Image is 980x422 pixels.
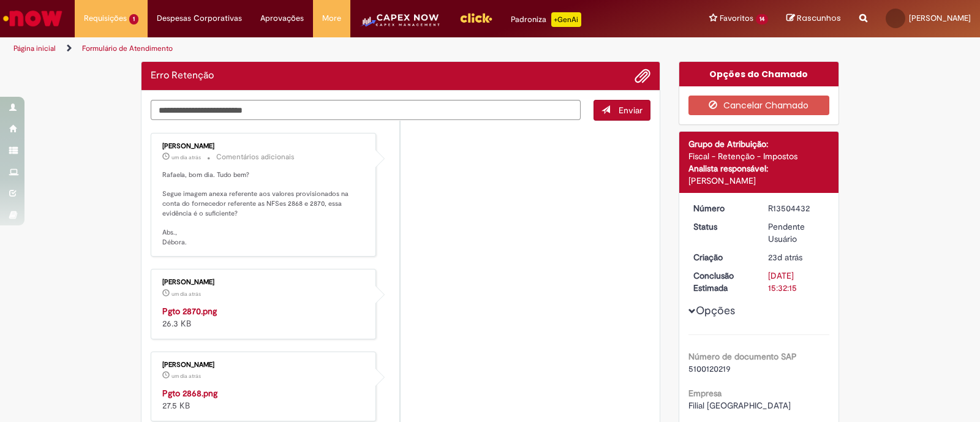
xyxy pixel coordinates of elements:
span: um dia atrás [171,154,201,161]
a: Formulário de Atendimento [82,43,173,53]
div: [PERSON_NAME] [688,175,830,187]
a: Página inicial [13,43,56,53]
span: Despesas Corporativas [157,12,242,24]
p: Rafaela, bom dia. Tudo bem? Segue imagem anexa referente aos valores provisionados na conta do fo... [162,170,366,247]
dt: Número [684,202,759,214]
div: Padroniza [511,12,581,27]
small: Comentários adicionais [216,152,295,162]
div: 26.3 KB [162,305,366,330]
div: R13504432 [768,202,825,214]
div: 27.5 KB [162,387,366,412]
button: Cancelar Chamado [688,96,830,115]
img: click_logo_yellow_360x200.png [459,9,492,27]
span: Filial [GEOGRAPHIC_DATA] [688,400,791,411]
a: Pgto 2870.png [162,306,217,317]
span: Requisições [84,12,127,24]
span: Enviar [619,105,643,116]
dt: Conclusão Estimada [684,269,759,294]
div: [PERSON_NAME] [162,279,366,286]
span: Aprovações [260,12,304,24]
time: 30/09/2025 09:46:41 [171,154,201,161]
img: ServiceNow [1,6,64,31]
time: 09/09/2025 09:15:08 [768,252,802,263]
div: 09/09/2025 09:15:08 [768,251,825,263]
div: Opções do Chamado [679,62,839,86]
dt: Criação [684,251,759,263]
dt: Status [684,220,759,233]
span: 23d atrás [768,252,802,263]
ul: Trilhas de página [9,37,644,60]
a: Pgto 2868.png [162,388,217,399]
span: um dia atrás [171,372,201,380]
span: [PERSON_NAME] [909,13,971,23]
img: CapexLogo5.png [360,12,441,37]
a: Rascunhos [786,13,841,24]
div: Analista responsável: [688,162,830,175]
div: Pendente Usuário [768,220,825,245]
h2: Erro Retenção Histórico de tíquete [151,70,214,81]
textarea: Digite sua mensagem aqui... [151,100,581,121]
span: Favoritos [720,12,753,24]
b: Número de documento SAP [688,351,797,362]
button: Enviar [594,100,650,121]
div: Fiscal - Retenção - Impostos [688,150,830,162]
div: Grupo de Atribuição: [688,138,830,150]
span: 1 [129,14,138,24]
span: 5100120219 [688,363,731,374]
time: 30/09/2025 09:46:18 [171,290,201,298]
span: um dia atrás [171,290,201,298]
div: [PERSON_NAME] [162,143,366,150]
span: More [322,12,341,24]
p: +GenAi [551,12,581,27]
b: Empresa [688,388,722,399]
span: Rascunhos [797,12,841,24]
div: [DATE] 15:32:15 [768,269,825,294]
button: Adicionar anexos [635,68,650,84]
time: 30/09/2025 09:42:13 [171,372,201,380]
div: [PERSON_NAME] [162,361,366,369]
span: 14 [756,14,768,24]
